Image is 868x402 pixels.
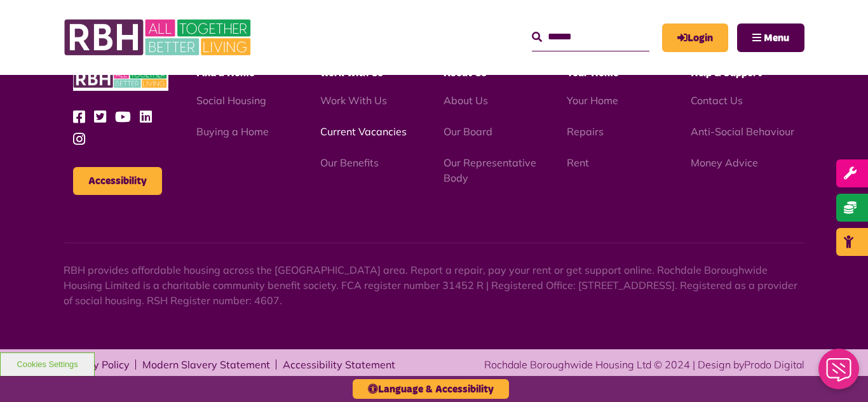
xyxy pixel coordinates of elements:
a: Contact Us [691,94,743,107]
span: Help & Support [691,68,762,78]
a: Work With Us [320,94,387,107]
span: Menu [764,33,789,43]
span: Your Home [567,68,618,78]
iframe: Netcall Web Assistant for live chat [811,345,868,402]
span: About Us [444,68,487,78]
a: MyRBH [662,23,728,52]
div: Rochdale Boroughwide Housing Ltd © 2024 | Design by [484,357,804,372]
img: RBH [64,13,254,62]
button: Accessibility [73,167,162,195]
a: Our Board [444,125,492,138]
a: About Us [444,94,488,107]
button: Navigation [737,23,804,52]
span: Work With Us [320,68,383,78]
a: Our Representative Body [444,156,536,184]
a: Money Advice [691,156,758,169]
input: Search [532,23,649,51]
a: Prodo Digital - open in a new tab [744,358,804,371]
a: Repairs [567,125,604,138]
a: Rent [567,156,589,169]
a: Accessibility Statement [283,359,395,370]
a: Your Home [567,94,618,107]
button: Language & Accessibility [353,379,509,399]
a: Current Vacancies [320,125,407,138]
a: Modern Slavery Statement - open in a new tab [142,359,270,370]
a: Anti-Social Behaviour [691,125,794,138]
img: RBH [73,67,168,91]
span: Find a Home [196,68,254,78]
a: Buying a Home [196,125,269,138]
p: RBH provides affordable housing across the [GEOGRAPHIC_DATA] area. Report a repair, pay your rent... [64,262,804,308]
a: Social Housing - open in a new tab [196,94,266,107]
a: Privacy Policy [64,359,130,370]
a: Our Benefits [320,156,379,169]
